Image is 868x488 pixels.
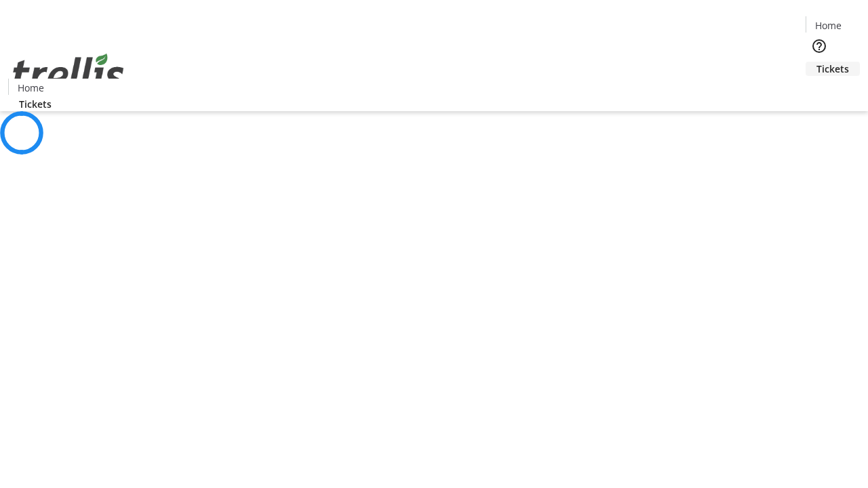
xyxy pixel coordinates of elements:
a: Home [806,18,850,33]
button: Help [806,33,833,60]
button: Cart [806,76,833,103]
span: Tickets [816,62,849,76]
a: Tickets [806,62,860,76]
a: Home [9,81,52,95]
span: Home [18,81,44,95]
img: Orient E2E Organization bmQ0nRot0F's Logo [8,39,129,106]
span: Tickets [19,97,52,111]
a: Tickets [8,97,62,111]
span: Home [815,18,842,33]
